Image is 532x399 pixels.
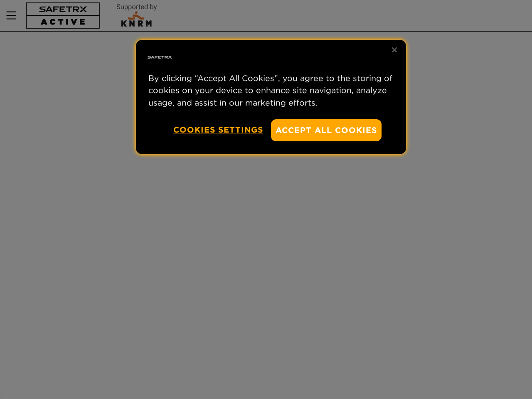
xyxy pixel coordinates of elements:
img: Safe Tracks [146,44,173,71]
button: Accept All Cookies [271,119,382,141]
button: Close [385,41,404,59]
button: Cookies Settings [173,119,263,140]
div: Privacy [136,40,406,154]
p: By clicking “Accept All Cookies”, you agree to the storing of cookies on your device to enhance s... [148,72,394,109]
